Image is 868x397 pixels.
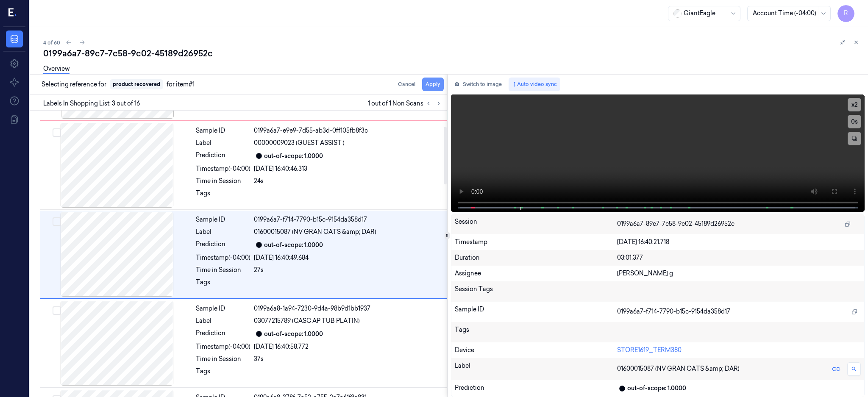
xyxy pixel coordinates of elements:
div: Label [196,139,250,147]
div: [DATE] 16:40:49.684 [254,253,442,262]
span: product recovered [110,79,163,89]
button: Auto video sync [509,78,560,91]
div: Prediction [196,329,250,339]
div: 0199a6a7-e9e9-7d55-ab3d-0ff105fb8f3c [254,126,442,135]
div: 27s [254,266,442,275]
div: Sample ID [455,305,617,319]
div: Tags [196,367,250,380]
div: 0199a6a7-f714-7790-b15c-9154da358d17 [254,215,442,224]
span: 4 of 60 [43,39,60,46]
button: x2 [848,98,861,111]
span: Selecting reference for [42,80,106,89]
div: STORE1619_TERM380 [617,346,861,355]
div: Time in Session [196,355,250,364]
div: [DATE] 16:40:46.313 [254,164,442,173]
div: 37s [254,355,442,364]
div: out-of-scope: 1.0000 [264,152,323,161]
div: Assignee [455,269,617,278]
div: Tags [196,278,250,292]
div: Session [455,217,617,231]
div: Timestamp (-04:00) [196,253,250,262]
div: Label [196,228,250,236]
div: Sample ID [196,215,250,224]
span: 00000009023 (GUEST ASSIST ) [254,139,345,147]
div: Time in Session [196,177,250,186]
div: out-of-scope: 1.0000 [627,384,686,393]
button: Select row [53,128,61,137]
button: 0s [848,115,861,128]
div: Tags [455,325,617,339]
div: Session Tags [455,285,617,298]
div: Timestamp (-04:00) [196,164,250,173]
div: 0199a6a7-89c7-7c58-9c02-45189d26952c [43,47,861,59]
span: 0199a6a7-f714-7790-b15c-9154da358d17 [617,307,730,316]
div: Label [455,361,617,377]
button: Select row [53,217,61,226]
div: Timestamp (-04:00) [196,342,250,351]
button: R [837,5,854,22]
div: Timestamp [455,238,617,247]
span: 01600015087 (NV GRAN OATS &amp; DAR) [254,228,376,236]
div: 24s [254,177,442,186]
div: out-of-scope: 1.0000 [264,330,323,339]
span: 1 out of 1 Non Scans [368,98,444,108]
button: Cancel [395,78,419,91]
a: Overview [43,64,70,74]
button: Apply [422,78,444,91]
button: Switch to image [451,78,505,91]
span: #1 [189,81,195,88]
span: 0199a6a7-89c7-7c58-9c02-45189d26952c [617,219,734,228]
div: Prediction [196,240,250,250]
span: Labels In Shopping List: 3 out of 16 [43,99,140,108]
div: Label [196,316,250,325]
div: Sample ID [196,304,250,313]
div: Prediction [455,383,617,394]
div: [PERSON_NAME] g [617,269,861,278]
div: Duration [455,253,617,262]
div: [DATE] 16:40:58.772 [254,342,442,351]
div: out-of-scope: 1.0000 [264,241,323,250]
div: 03:01.377 [617,253,861,262]
div: Prediction [196,151,250,161]
div: Sample ID [196,126,250,135]
span: 03077215789 (CASC AP TUB PLATIN) [254,316,360,325]
span: for item [167,80,195,89]
button: Select row [53,306,61,315]
div: Device [455,346,617,355]
span: 01600015087 (NV GRAN OATS &amp; DAR) [617,364,740,373]
div: [DATE] 16:40:21.718 [617,238,861,247]
div: 0199a6a8-1a94-7230-9d4a-98b9d1bb1937 [254,304,442,313]
div: Time in Session [196,266,250,275]
div: Tags [196,189,250,203]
